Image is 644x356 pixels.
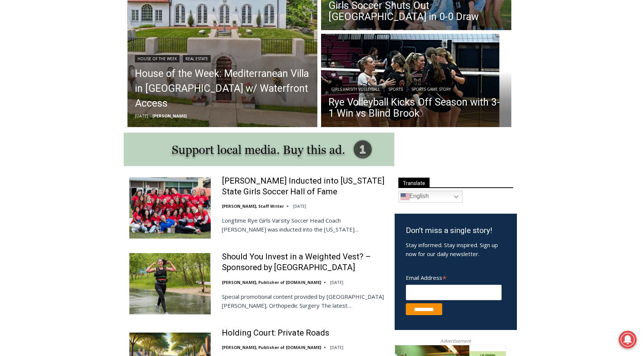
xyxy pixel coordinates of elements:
span: Open Tues. - Sun. [PHONE_NUMBER] [2,77,73,105]
a: House of the Week: Mediterranean Villa in [GEOGRAPHIC_DATA] w/ Waterfront Access [135,66,310,111]
time: [DATE] [330,344,343,350]
label: Email Address [406,270,502,284]
a: Girls Varsity Volleyball [329,85,382,93]
a: Sports Game Story [409,85,453,93]
h3: Don’t miss a single story! [406,225,506,237]
time: [DATE] [293,203,306,209]
span: Translate [398,178,430,188]
p: Stay informed. Stay inspired. Sign up now for our daily newsletter. [406,240,506,258]
img: Rich Savage Inducted into New York State Girls Soccer Hall of Fame [129,177,211,238]
a: [PERSON_NAME], Publisher of [DOMAIN_NAME] [222,279,321,285]
p: Longtime Rye Girls Varsity Soccer Head Coach [PERSON_NAME] was inducted into the [US_STATE]… [222,216,385,234]
div: | [135,54,310,62]
a: [PERSON_NAME] [152,113,187,119]
img: (PHOTO: The Rye Volleyball team huddles during the first set against Harrison on Thursday, Octobe... [321,34,511,129]
a: Intern @ [DOMAIN_NAME] [179,72,360,93]
a: Sports [386,85,405,93]
span: Intern @ [DOMAIN_NAME] [194,74,344,91]
a: Should You Invest in a Weighted Vest? – Sponsored by [GEOGRAPHIC_DATA] [222,252,385,273]
span: – [150,113,152,119]
span: Advertisement [433,337,478,344]
div: | | [329,84,504,93]
a: Rye Volleyball Kicks Off Season with 3-1 Win vs Blind Brook [329,97,504,119]
time: [DATE] [330,279,343,285]
div: "the precise, almost orchestrated movements of cutting and assembling sushi and [PERSON_NAME] mak... [77,46,109,89]
p: Special promotional content provided by [GEOGRAPHIC_DATA] [PERSON_NAME], Orthopedic Surgery The l... [222,292,385,310]
a: Real Estate [183,55,211,62]
div: "[PERSON_NAME] and I covered the [DATE] Parade, which was a really eye opening experience as I ha... [188,0,351,72]
a: [PERSON_NAME] Inducted into [US_STATE] State Girls Soccer Hall of Fame [222,176,385,197]
a: Holding Court: Private Roads [222,328,329,339]
a: [PERSON_NAME], Staff Writer [222,203,284,209]
a: House of the Week [135,55,179,62]
a: Open Tues. - Sun. [PHONE_NUMBER] [0,75,75,93]
img: Should You Invest in a Weighted Vest? – Sponsored by White Plains Hospital [129,253,211,314]
a: [PERSON_NAME], Publisher of [DOMAIN_NAME] [222,344,321,350]
img: support local media, buy this ad [124,133,394,166]
a: English [398,191,463,203]
time: [DATE] [135,113,148,119]
a: Read More Rye Volleyball Kicks Off Season with 3-1 Win vs Blind Brook [321,34,511,129]
img: en [401,192,410,201]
